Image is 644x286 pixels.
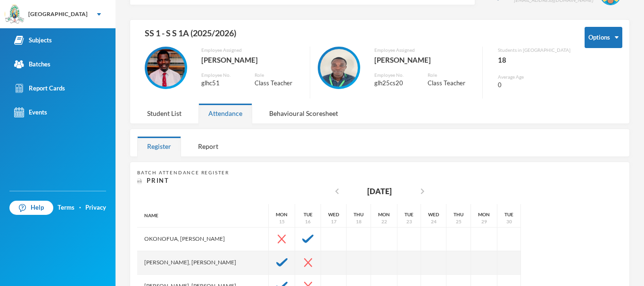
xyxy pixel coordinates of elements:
[506,218,512,225] div: 30
[255,79,302,88] div: Class Teacher
[188,136,228,156] div: Report
[428,211,439,218] div: Wed
[201,72,240,79] div: Employee No.
[79,203,81,212] div: ·
[14,83,65,93] div: Report Cards
[137,251,269,275] div: [PERSON_NAME], [PERSON_NAME]
[305,218,311,225] div: 16
[201,54,303,66] div: [PERSON_NAME]
[478,211,490,218] div: Mon
[137,228,269,251] div: Okonofua, [PERSON_NAME]
[147,177,169,184] span: Print
[259,103,348,123] div: Behavioural Scoresheet
[147,49,185,87] img: EMPLOYEE
[85,203,106,212] a: Privacy
[198,103,252,123] div: Attendance
[417,186,428,197] i: chevron_right
[374,72,413,79] div: Employee No.
[367,186,392,197] div: [DATE]
[137,204,269,228] div: Name
[320,49,358,87] img: EMPLOYEE
[428,72,475,79] div: Role
[9,201,53,215] a: Help
[498,74,570,81] div: Average Age
[454,211,463,218] div: Thu
[331,186,343,197] i: chevron_left
[354,211,363,218] div: Thu
[201,47,303,54] div: Employee Assigned
[137,27,570,47] div: SS 1 - S S 1A (2025/2026)
[428,79,475,88] div: Class Teacher
[498,54,570,66] div: 18
[14,107,47,117] div: Events
[137,136,181,156] div: Register
[201,79,240,88] div: glhc51
[304,211,313,218] div: Tue
[498,81,570,90] div: 0
[498,47,570,54] div: Students in [GEOGRAPHIC_DATA]
[481,218,487,225] div: 29
[28,10,88,18] div: [GEOGRAPHIC_DATA]
[431,218,437,225] div: 24
[374,79,413,88] div: glh25cs20
[381,218,387,225] div: 22
[406,218,412,225] div: 23
[456,218,462,225] div: 25
[14,59,50,69] div: Batches
[58,203,74,212] a: Terms
[504,211,513,218] div: Tue
[405,211,413,218] div: Tue
[374,47,476,54] div: Employee Assigned
[331,218,337,225] div: 17
[378,211,390,218] div: Mon
[356,218,362,225] div: 18
[137,103,191,123] div: Student List
[255,72,302,79] div: Role
[585,27,622,48] button: Options
[374,54,476,66] div: [PERSON_NAME]
[137,170,229,175] span: Batch Attendance Register
[5,5,24,24] img: logo
[279,218,285,225] div: 15
[328,211,339,218] div: Wed
[14,35,52,45] div: Subjects
[276,211,288,218] div: Mon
